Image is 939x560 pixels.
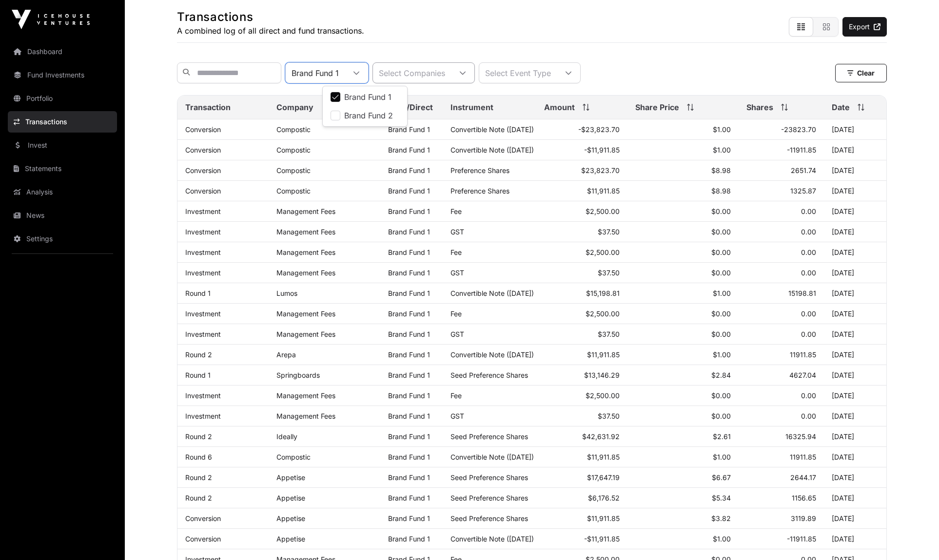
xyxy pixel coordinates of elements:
span: Convertible Note ([DATE]) [450,146,534,154]
span: Preference Shares [450,187,509,195]
span: Convertible Note ([DATE]) [450,453,534,461]
a: Analysis [8,181,117,203]
a: Compostic [276,125,311,134]
td: [DATE] [824,242,886,263]
a: Appetise [276,494,305,502]
span: Date [832,101,850,113]
span: Fee [450,309,462,318]
div: Select Companies [373,63,451,83]
a: Dashboard [8,41,117,62]
a: News [8,205,117,226]
span: $0.00 [711,228,731,236]
span: Fund/Direct [388,101,433,113]
td: [DATE] [824,324,886,345]
a: Conversion [185,166,221,174]
span: Instrument [450,101,493,113]
td: [DATE] [824,160,886,181]
td: -$11,911.85 [536,140,627,160]
a: Brand Fund 1 [388,289,430,297]
span: Seed Preference Shares [450,473,528,482]
a: Investment [185,391,221,400]
p: Management Fees [276,391,372,400]
span: Seed Preference Shares [450,371,528,379]
span: 0.00 [801,269,816,277]
a: Ideally [276,432,297,441]
span: GST [450,269,464,277]
span: 0.00 [801,248,816,256]
td: $11,911.85 [536,508,627,529]
span: Convertible Note ([DATE]) [450,350,534,359]
a: Arepa [276,350,296,359]
a: Appetise [276,473,305,482]
span: 4627.04 [789,371,816,379]
a: Brand Fund 1 [388,494,430,502]
a: Appetise [276,514,305,522]
span: Brand Fund 2 [344,112,393,119]
a: Investment [185,228,221,236]
span: 11911.85 [790,350,816,359]
a: Brand Fund 1 [388,473,430,482]
li: Brand Fund 1 [325,88,405,106]
td: [DATE] [824,365,886,386]
td: [DATE] [824,222,886,242]
a: Brand Fund 1 [388,187,430,195]
td: [DATE] [824,119,886,140]
a: Conversion [185,535,221,543]
a: Invest [8,135,117,156]
span: $1.00 [713,453,731,461]
a: Round 1 [185,289,211,297]
a: Portfolio [8,88,117,109]
span: $1.00 [713,125,731,134]
td: $15,198.81 [536,283,627,304]
span: Company [276,101,313,113]
a: Conversion [185,146,221,154]
a: Conversion [185,125,221,134]
a: Export [842,17,887,37]
span: 1325.87 [790,187,816,195]
td: $11,911.85 [536,181,627,201]
a: Springboards [276,371,320,379]
a: Round 2 [185,350,212,359]
td: [DATE] [824,345,886,365]
a: Investment [185,412,221,420]
span: $6.67 [712,473,731,482]
a: Brand Fund 1 [388,125,430,134]
span: 0.00 [801,391,816,400]
a: Brand Fund 1 [388,391,430,400]
td: [DATE] [824,201,886,222]
span: 0.00 [801,228,816,236]
p: Management Fees [276,309,372,318]
img: Icehouse Ventures Logo [12,10,90,29]
a: Investment [185,248,221,256]
span: 15198.81 [788,289,816,297]
a: Brand Fund 1 [388,207,430,215]
a: Investment [185,330,221,338]
span: $0.00 [711,309,731,318]
a: Round 1 [185,371,211,379]
span: Brand Fund 1 [344,93,391,101]
span: Fee [450,391,462,400]
p: Management Fees [276,248,372,256]
span: $0.00 [711,248,731,256]
span: $0.00 [711,269,731,277]
p: Management Fees [276,207,372,215]
a: Round 2 [185,432,212,441]
a: Brand Fund 1 [388,146,430,154]
span: GST [450,330,464,338]
span: $5.34 [712,494,731,502]
ul: Option List [323,86,407,126]
button: Clear [835,64,887,82]
span: $8.98 [711,166,731,174]
a: Brand Fund 1 [388,412,430,420]
td: -$23,823.70 [536,119,627,140]
a: Brand Fund 1 [388,514,430,522]
span: 0.00 [801,412,816,420]
p: Management Fees [276,330,372,338]
td: $37.50 [536,324,627,345]
span: GST [450,412,464,420]
td: $2,500.00 [536,201,627,222]
span: Seed Preference Shares [450,514,528,522]
td: $2,500.00 [536,242,627,263]
a: Brand Fund 1 [388,330,430,338]
a: Brand Fund 1 [388,453,430,461]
